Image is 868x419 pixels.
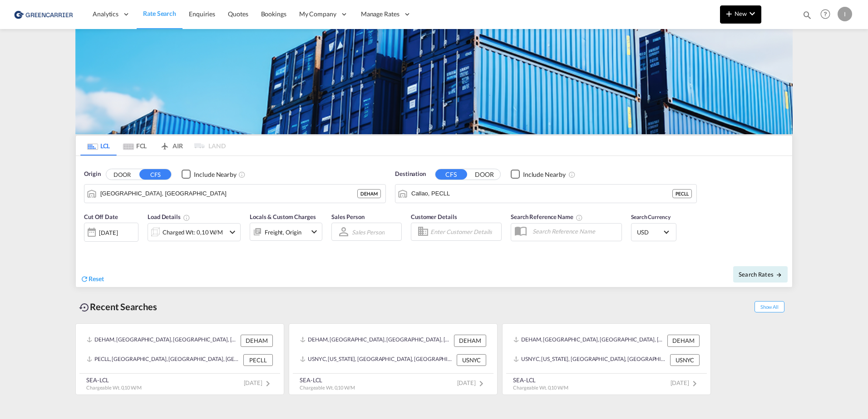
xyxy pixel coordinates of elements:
md-datepicker: Select [84,241,91,253]
input: Search by Port [411,187,672,200]
span: My Company [299,10,336,19]
md-icon: icon-chevron-right [476,378,487,389]
md-input-container: Callao, PECLL [395,185,696,203]
md-icon: Chargeable Weight [183,214,190,221]
span: Rate Search [143,10,176,17]
div: DEHAM, Hamburg, Germany, Western Europe, Europe [300,335,452,346]
md-tab-item: LCL [80,136,117,156]
div: SEA-LCL [86,376,142,384]
span: Destination [395,170,426,179]
md-icon: icon-chevron-right [262,378,273,389]
div: DEHAM [667,335,700,346]
div: Freight Originicon-chevron-down [250,223,322,241]
div: Charged Wt: 0,10 W/M [163,226,223,239]
span: Sales Person [331,213,365,220]
recent-search-card: DEHAM, [GEOGRAPHIC_DATA], [GEOGRAPHIC_DATA], [GEOGRAPHIC_DATA], [GEOGRAPHIC_DATA] DEHAMPECLL, [GE... [75,323,284,395]
button: DOOR [469,169,500,180]
div: I [838,7,852,21]
div: Origin DOOR CFS Checkbox No InkUnchecked: Ignores neighbouring ports when fetching rates.Checked ... [76,156,792,287]
div: DEHAM [241,335,273,346]
button: CFS [435,169,467,180]
input: Search Reference Name [528,224,621,238]
span: New [724,10,758,17]
span: Reset [89,275,104,283]
span: Search Rates [739,271,782,278]
md-icon: icon-refresh [80,275,89,283]
div: PECLL, Callao, Peru, South America, Americas [87,354,241,366]
span: Bookings [261,10,286,18]
span: Search Reference Name [511,213,583,220]
div: Recent Searches [75,297,161,317]
md-select: Sales Person [351,225,385,239]
span: Search Currency [631,214,671,220]
md-input-container: Hamburg, DEHAM [84,185,385,203]
div: icon-refreshReset [80,274,104,284]
div: Help [818,6,838,23]
span: Chargeable Wt. 0,10 W/M [300,385,355,390]
div: USNYC, New York, NY, United States, North America, Americas [300,354,454,366]
md-icon: icon-backup-restore [79,302,90,313]
md-icon: Your search will be saved by the below given name [576,214,583,221]
span: Origin [84,170,100,179]
input: Enter Customer Details [430,225,498,239]
md-icon: Unchecked: Ignores neighbouring ports when fetching rates.Checked : Includes neighbouring ports w... [238,171,246,178]
button: Search Ratesicon-arrow-right [733,266,788,283]
div: Charged Wt: 0,10 W/Micon-chevron-down [148,223,241,241]
img: GreenCarrierFCL_LCL.png [75,29,793,134]
div: PECLL [243,354,273,366]
div: SEA-LCL [513,376,568,384]
md-checkbox: Checkbox No Ink [511,170,566,179]
div: [DATE] [84,223,138,242]
md-icon: icon-chevron-down [747,8,758,19]
span: Customer Details [411,213,457,220]
md-icon: icon-chevron-right [689,378,700,389]
div: USNYC, New York, NY, United States, North America, Americas [513,354,668,366]
md-tab-item: FCL [117,136,153,156]
span: Chargeable Wt. 0,10 W/M [86,385,142,390]
span: [DATE] [457,379,487,386]
md-icon: icon-magnify [802,10,812,20]
span: USD [637,228,662,236]
span: [DATE] [244,379,273,386]
span: Locals & Custom Charges [250,213,316,220]
md-icon: icon-chevron-down [309,226,320,237]
span: Manage Rates [361,10,399,19]
input: Search by Port [100,187,357,200]
md-select: Select Currency: $ USDUnited States Dollar [636,225,671,239]
button: CFS [139,169,171,180]
span: Enquiries [189,10,215,18]
md-icon: icon-airplane [159,141,170,147]
md-icon: icon-arrow-right [776,272,782,278]
div: USNYC [457,354,486,366]
div: icon-magnify [802,10,812,24]
span: Show All [755,301,784,312]
button: DOOR [106,169,138,180]
div: DEHAM [454,335,486,346]
div: Freight Origin [265,226,301,239]
md-icon: icon-plus 400-fg [724,8,735,19]
span: Quotes [228,10,248,18]
div: SEA-LCL [300,376,355,384]
div: USNYC [670,354,700,366]
recent-search-card: DEHAM, [GEOGRAPHIC_DATA], [GEOGRAPHIC_DATA], [GEOGRAPHIC_DATA], [GEOGRAPHIC_DATA] DEHAMUSNYC, [US... [289,323,498,395]
div: DEHAM, Hamburg, Germany, Western Europe, Europe [513,335,665,346]
md-icon: Unchecked: Ignores neighbouring ports when fetching rates.Checked : Includes neighbouring ports w... [568,171,576,178]
div: DEHAM [357,189,381,198]
button: icon-plus 400-fgNewicon-chevron-down [720,5,761,24]
md-icon: icon-chevron-down [227,227,238,238]
div: Include Nearby [523,170,566,179]
md-pagination-wrapper: Use the left and right arrow keys to navigate between tabs [80,136,226,156]
div: DEHAM, Hamburg, Germany, Western Europe, Europe [87,335,238,346]
md-checkbox: Checkbox No Ink [182,170,237,179]
recent-search-card: DEHAM, [GEOGRAPHIC_DATA], [GEOGRAPHIC_DATA], [GEOGRAPHIC_DATA], [GEOGRAPHIC_DATA] DEHAMUSNYC, [US... [502,323,711,395]
span: Chargeable Wt. 0,10 W/M [513,385,568,390]
div: [DATE] [99,229,118,237]
div: Include Nearby [194,170,237,179]
span: Help [818,6,833,22]
div: PECLL [672,189,692,198]
span: Cut Off Date [84,213,118,220]
span: Load Details [148,213,190,220]
img: 1378a7308afe11ef83610d9e779c6b34.png [14,4,75,24]
span: [DATE] [671,379,700,386]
